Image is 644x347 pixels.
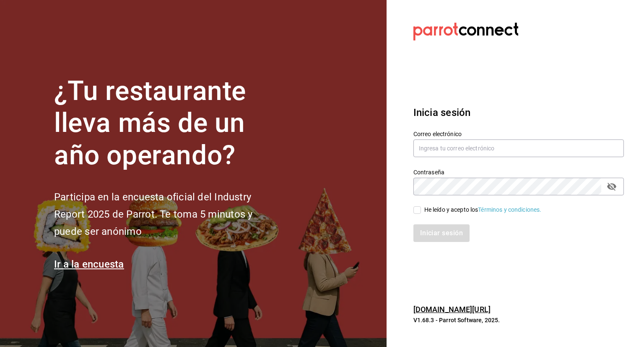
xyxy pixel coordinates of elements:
[54,189,280,240] h2: Participa en la encuesta oficial del Industry Report 2025 de Parrot. Te toma 5 minutos y puede se...
[413,169,624,175] label: Contraseña
[413,316,624,324] p: V1.68.3 - Parrot Software, 2025.
[54,258,124,270] a: Ir a la encuesta
[413,139,624,157] input: Ingresa tu correo electrónico
[54,75,280,172] h1: ¿Tu restaurante lleva más de un año operando?
[478,206,541,213] a: Términos y condiciones.
[413,131,624,137] label: Correo electrónico
[605,179,619,194] button: passwordField
[413,105,624,120] h3: Inicia sesión
[413,305,491,314] a: [DOMAIN_NAME][URL]
[424,205,542,214] div: He leído y acepto los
